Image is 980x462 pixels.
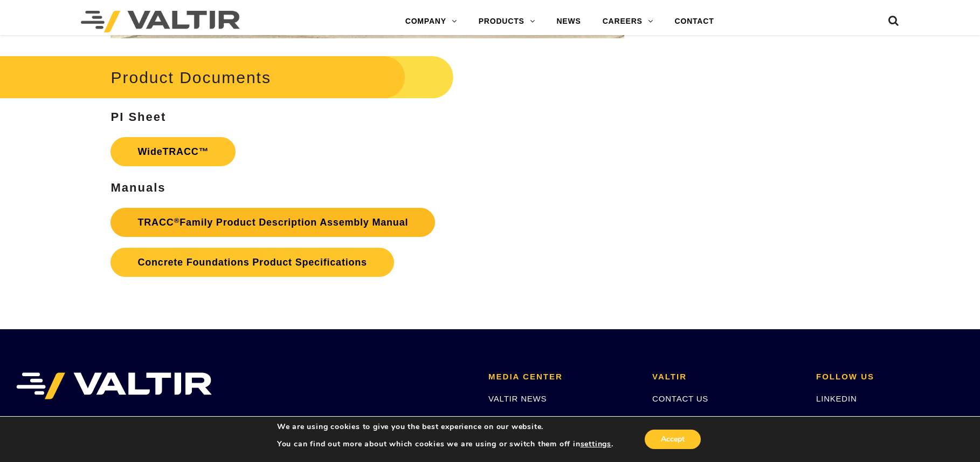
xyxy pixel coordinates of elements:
[488,394,547,403] a: VALTIR NEWS
[664,11,725,32] a: CONTACT
[488,415,565,424] a: ONLINE TRAINING
[174,216,180,225] sup: ®
[652,372,800,382] h2: VALTIR
[277,422,613,432] p: We are using cookies to give you the best experience on our website.
[111,181,165,194] strong: Manuals
[581,439,611,449] button: settings
[16,372,212,399] img: VALTIR
[111,208,435,237] a: TRACC®Family Product Description Assembly Manual
[277,439,613,449] p: You can find out more about which cookies we are using or switch them off in .
[546,11,591,32] a: NEWS
[111,248,394,277] a: Concrete Foundations Product Specifications
[395,11,468,32] a: COMPANY
[488,372,636,382] h2: MEDIA CENTER
[816,394,857,403] a: LINKEDIN
[468,11,546,32] a: PRODUCTS
[111,110,166,124] strong: PI Sheet
[652,415,694,424] a: CAREERS
[645,430,701,449] button: Accept
[81,11,240,32] img: Valtir
[816,415,855,424] a: TWITTER
[816,372,964,382] h2: FOLLOW US
[592,11,664,32] a: CAREERS
[111,137,236,166] a: WideTRACC™
[652,394,708,403] a: CONTACT US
